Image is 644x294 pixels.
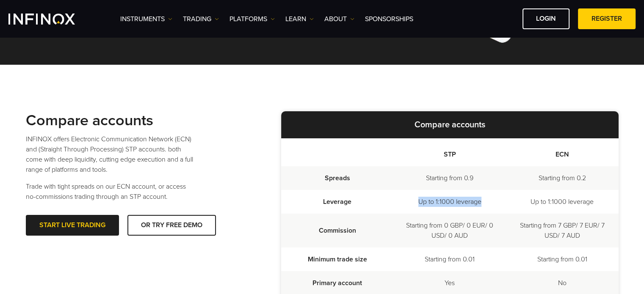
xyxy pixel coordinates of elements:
td: Starting from 0.9 [393,166,506,190]
td: Leverage [281,190,394,214]
a: LOGIN [522,8,569,29]
td: Starting from 0.01 [393,247,506,271]
a: ABOUT [324,14,354,24]
td: Minimum trade size [281,247,394,271]
a: START LIVE TRADING [26,215,119,236]
a: OR TRY FREE DEMO [127,215,216,236]
td: Starting from 7 GBP/ 7 EUR/ 7 USD/ 7 AUD [506,214,619,247]
a: PLATFORMS [229,14,275,24]
a: SPONSORSHIPS [365,14,413,24]
td: Commission [281,214,394,247]
p: Trade with tight spreads on our ECN account, or access no-commissions trading through an STP acco... [26,181,195,202]
td: Starting from 0.01 [506,247,619,271]
a: Learn [285,14,314,24]
a: Instruments [120,14,172,24]
td: Up to 1:1000 leverage [506,190,619,214]
td: Starting from 0.2 [506,166,619,190]
td: Spreads [281,166,394,190]
a: REGISTER [578,8,636,29]
td: Starting from 0 GBP/ 0 EUR/ 0 USD/ 0 AUD [393,214,506,247]
a: INFINOX Logo [8,14,95,25]
strong: Compare accounts [415,120,485,130]
th: ECN [506,138,619,166]
strong: Compare accounts [26,111,153,129]
a: TRADING [183,14,219,24]
th: STP [393,138,506,166]
p: INFINOX offers Electronic Communication Network (ECN) and (Straight Through Processing) STP accou... [26,134,195,175]
td: Up to 1:1000 leverage [393,190,506,214]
